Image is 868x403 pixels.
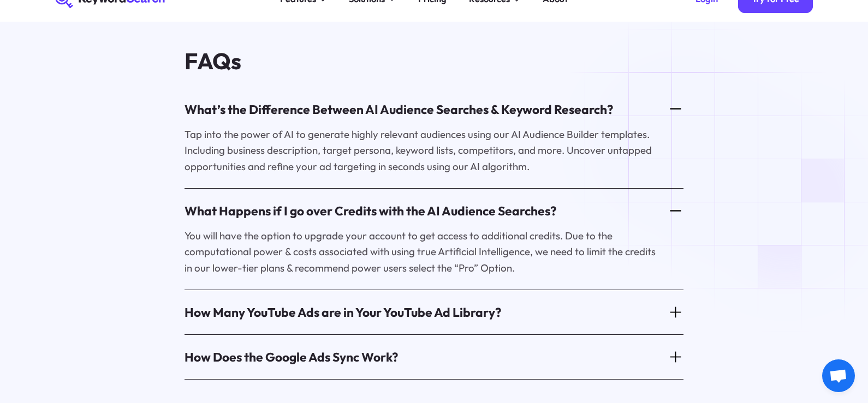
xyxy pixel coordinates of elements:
[185,127,661,175] p: Tap into the power of AI to generate highly relevant audiences using our AI Audience Builder temp...
[185,304,501,321] div: How Many YouTube Ads are in Your YouTube Ad Library?
[185,101,613,118] div: What’s the Difference Between AI Audience Searches & Keyword Research?
[822,359,855,392] a: Open chat
[185,49,683,74] h4: FAQs
[185,202,556,219] div: What Happens if I go over Credits with the AI Audience Searches?
[185,348,398,365] div: How Does the Google Ads Sync Work?
[185,228,661,276] p: You will have the option to upgrade your account to get access to additional credits. Due to the ...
